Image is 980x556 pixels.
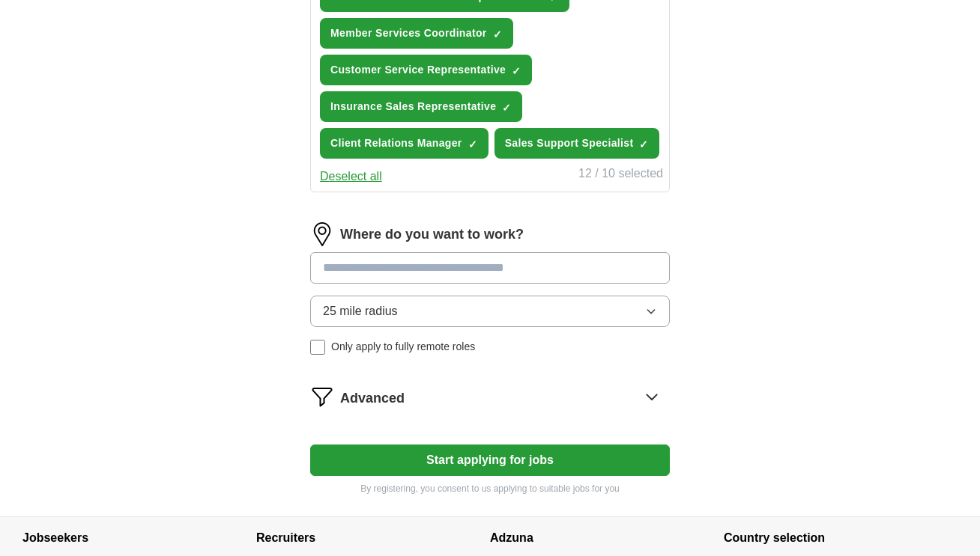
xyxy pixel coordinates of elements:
[310,340,325,355] input: Only apply to fully remote roles
[340,388,405,409] span: Advanced
[310,445,670,476] button: Start applying for jobs
[468,138,477,150] span: ✓
[330,25,487,41] span: Member Services Coordinator
[310,482,670,495] p: By registering, you consent to us applying to suitable jobs for you
[323,302,398,320] span: 25 mile radius
[320,18,513,49] button: Member Services Coordinator✓
[320,128,489,159] button: Client Relations Manager✓
[494,128,660,159] button: Sales Support Specialist✓
[320,168,382,186] button: Deselect all
[320,91,522,122] button: Insurance Sales Representative✓
[330,135,462,151] span: Client Relations Manager
[505,135,634,151] span: Sales Support Specialist
[340,224,524,245] label: Where do you want to work?
[578,165,663,186] div: 12 / 10 selected
[310,222,334,246] img: location.png
[320,55,532,85] button: Customer Service Representative✓
[331,339,475,355] span: Only apply to fully remote roles
[512,65,521,77] span: ✓
[310,296,670,327] button: 25 mile radius
[330,62,506,78] span: Customer Service Representative
[330,99,496,114] span: Insurance Sales Representative
[310,385,334,409] img: filter
[639,138,648,150] span: ✓
[502,102,511,114] span: ✓
[493,28,502,40] span: ✓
